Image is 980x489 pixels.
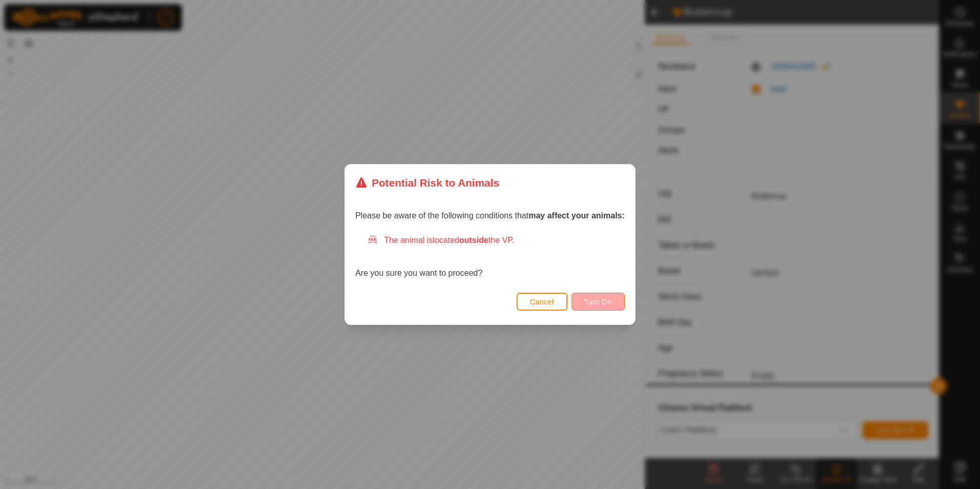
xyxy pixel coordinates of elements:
div: Are you sure you want to proceed? [355,234,625,279]
div: Potential Risk to Animals [355,175,499,191]
strong: may affect your animals: [528,211,625,220]
button: Cancel [517,293,567,311]
button: Turn On [571,293,625,311]
strong: outside [459,236,488,244]
div: The animal is [367,234,625,247]
span: Turn On [584,298,612,306]
span: located the VP. [433,236,514,244]
span: Please be aware of the following conditions that [355,211,625,220]
span: Cancel [530,298,554,306]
